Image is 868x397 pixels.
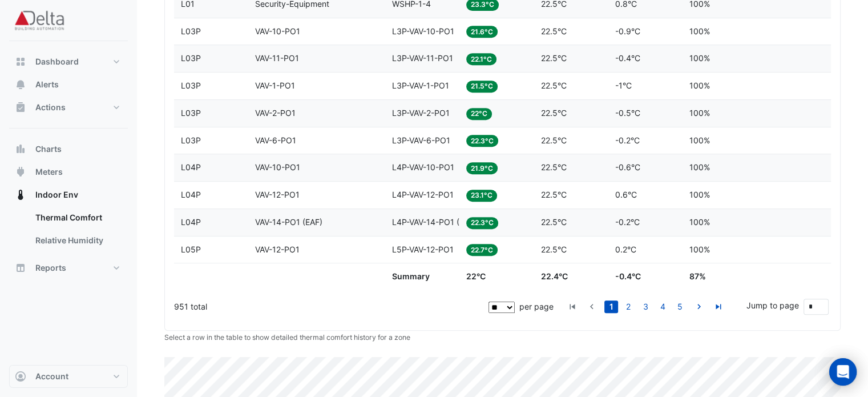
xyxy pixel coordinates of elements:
span: 22.1°C [466,53,496,65]
span: -0.4°C [615,53,640,63]
span: -0.2°C [615,135,640,145]
img: Company Logo [14,9,65,32]
div: 951 total [174,292,486,321]
span: L3P-VAV-10-PO1 [392,26,454,36]
app-icon: Indoor Env [15,189,26,200]
button: Alerts [9,73,128,96]
span: 100% [689,217,710,227]
span: -1°C [615,81,632,90]
span: Alerts [35,79,59,90]
button: Actions [9,96,128,119]
span: L03P [181,135,201,145]
a: go to first page [566,300,579,313]
span: Actions [35,102,66,113]
span: 0.2°C [615,244,636,254]
span: L3P-VAV-2-PO1 [392,108,450,118]
span: 22.5°C [541,26,567,36]
span: Dashboard [35,56,79,67]
span: -0.9°C [615,26,640,36]
span: L04P [181,190,201,199]
span: L04P [181,217,201,227]
span: 22.3°C [466,135,498,147]
app-icon: Dashboard [15,56,26,67]
li: page 1 [603,300,620,313]
app-icon: Actions [15,102,26,113]
span: 22.3°C [466,217,498,229]
span: 23.1°C [466,190,497,202]
a: 2 [621,300,635,313]
span: Indoor Env [35,189,78,200]
a: go to last page [712,300,725,313]
span: L4P-VAV-14-PO1 (EAF) [392,217,477,227]
span: 22.5°C [541,135,567,145]
button: Dashboard [9,50,128,73]
span: 22°C [466,271,486,281]
button: Reports [9,256,128,279]
span: Account [35,371,68,382]
button: Indoor Env [9,183,128,206]
span: Meters [35,166,63,178]
span: 100% [689,108,710,118]
span: 22.5°C [541,244,567,254]
span: L04P [181,162,201,172]
small: Select a row in the table to show detailed thermal comfort history for a zone [164,333,410,342]
span: L3P-VAV-1-PO1 [392,81,449,90]
span: VAV-6-PO1 [255,135,296,145]
span: 22.7°C [466,244,498,256]
li: page 2 [620,300,637,313]
span: Reports [35,262,66,274]
span: 100% [689,26,710,36]
span: L4P-VAV-10-PO1 [392,162,454,172]
span: 100% [689,81,710,90]
li: page 4 [654,300,671,313]
app-icon: Reports [15,262,26,274]
app-icon: Charts [15,143,26,155]
span: L3P-VAV-11-PO1 [392,53,453,63]
span: VAV-2-PO1 [255,108,296,118]
span: -0.2°C [615,217,640,227]
span: 22°C [466,108,492,120]
button: Account [9,365,128,388]
span: -0.5°C [615,108,640,118]
a: Relative Humidity [26,229,128,252]
span: -0.4°C [615,271,641,281]
span: 100% [689,135,710,145]
span: 22.5°C [541,108,567,118]
a: go to next page [692,300,706,313]
span: VAV-10-PO1 [255,162,300,172]
a: go to previous page [585,300,599,313]
button: Charts [9,138,128,161]
span: L03P [181,108,201,118]
a: 1 [604,300,618,313]
li: page 3 [637,300,654,313]
span: 22.4°C [541,271,568,281]
span: L05P [181,244,201,254]
a: 5 [673,300,687,313]
div: Indoor Env [9,206,128,256]
span: L03P [181,26,201,36]
span: 21.5°C [466,81,498,93]
span: 22.5°C [541,81,567,90]
span: L3P-VAV-6-PO1 [392,135,450,145]
a: Thermal Comfort [26,206,128,229]
span: 100% [689,53,710,63]
span: 87% [689,271,706,281]
span: 22.5°C [541,53,567,63]
button: Meters [9,161,128,183]
span: 100% [689,190,710,199]
span: L03P [181,53,201,63]
span: VAV-10-PO1 [255,26,300,36]
span: -0.6°C [615,162,640,172]
span: 100% [689,244,710,254]
div: Open Intercom Messenger [829,358,857,386]
span: VAV-14-PO1 (EAF) [255,217,322,227]
span: 22.5°C [541,190,567,199]
app-icon: Alerts [15,79,26,90]
span: 22.5°C [541,162,567,172]
span: 22.5°C [541,217,567,227]
span: VAV-11-PO1 [255,53,299,63]
span: VAV-12-PO1 [255,244,300,254]
label: Jump to page [746,299,799,311]
span: L03P [181,81,201,90]
div: Summary [392,270,453,283]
